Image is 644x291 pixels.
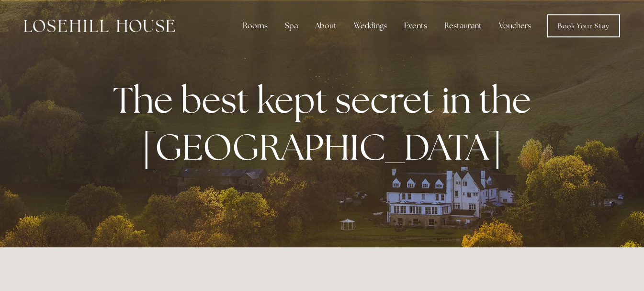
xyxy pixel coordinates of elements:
[113,76,539,170] strong: The best kept secret in the [GEOGRAPHIC_DATA]
[491,16,539,35] a: Vouchers
[547,14,620,37] a: Book Your Stay
[346,16,395,35] div: Weddings
[277,16,305,35] div: Spa
[235,16,275,35] div: Rooms
[437,16,489,35] div: Restaurant
[307,16,344,35] div: About
[24,20,175,32] img: Losehill House
[396,16,435,35] div: Events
